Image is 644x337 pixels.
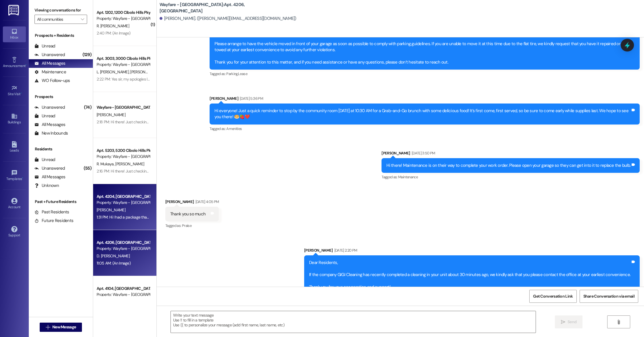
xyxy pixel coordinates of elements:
[34,6,87,15] label: Viewing conversations for
[3,26,26,42] a: Inbox
[3,224,26,240] a: Support
[97,148,150,154] div: Apt. 5203, 5200 Cibolo Hills Pky
[97,55,150,62] div: Apt. 3003, 3000 Cibolo Hills Pky
[533,293,573,299] span: Get Conversation Link
[81,17,84,22] i: 
[165,199,219,207] div: [PERSON_NAME]
[238,95,263,102] div: [DATE] 5:36 PM
[34,43,55,49] div: Unread
[226,71,238,76] span: Parking ,
[97,240,150,246] div: Apt. 4206, [GEOGRAPHIC_DATA]
[115,161,144,166] span: [PERSON_NAME]
[398,175,418,179] span: Maintenance
[22,176,23,180] span: •
[382,150,640,158] div: [PERSON_NAME]
[561,320,565,324] i: 
[40,323,82,332] button: New Message
[386,162,630,168] div: Hi there! Maintenance is on their way to complete your work order. Please open your garage so the...
[97,9,150,16] div: Apt. 1202, 1200 Cibolo Hills Pky
[97,104,150,110] div: Wayfare - [GEOGRAPHIC_DATA]
[97,62,150,68] div: Property: Wayfare - [GEOGRAPHIC_DATA]
[3,83,26,99] a: Site Visit •
[97,286,150,292] div: Apt. 4104, [GEOGRAPHIC_DATA]
[8,5,20,16] img: ResiDesk Logo
[3,111,26,127] a: Buildings
[34,165,65,171] div: Unanswered
[160,16,296,22] div: [PERSON_NAME]. ([PERSON_NAME][EMAIL_ADDRESS][DOMAIN_NAME])
[34,174,65,180] div: All Messages
[82,164,93,173] div: (55)
[97,207,125,212] span: [PERSON_NAME]
[580,290,638,303] button: Share Conversation via email
[97,69,130,74] span: L. [PERSON_NAME]
[165,221,219,230] div: Tagged as:
[34,209,69,215] div: Past Residents
[26,63,26,67] span: •
[130,69,159,74] span: [PERSON_NAME]
[226,126,242,131] span: Amenities
[97,154,150,160] div: Property: Wayfare - [GEOGRAPHIC_DATA]
[34,183,59,189] div: Unknown
[97,246,150,252] div: Property: Wayfare - [GEOGRAPHIC_DATA]
[97,200,150,206] div: Property: Wayfare - [GEOGRAPHIC_DATA]
[97,194,150,200] div: Apt. 4204, [GEOGRAPHIC_DATA]
[568,319,576,325] span: Send
[160,2,275,14] b: Wayfare - [GEOGRAPHIC_DATA]: Apt. 4206, [GEOGRAPHIC_DATA]
[21,91,22,95] span: •
[210,125,640,133] div: Tagged as:
[34,69,66,75] div: Maintenance
[3,168,26,183] a: Templates •
[37,15,78,24] input: All communities
[97,76,178,82] div: 2:22 PM: Yes sir, my apologies I missed the notes!
[182,223,191,228] span: Praise
[410,150,435,156] div: [DATE] 3:50 PM
[97,215,314,220] div: 1:31 PM: Hi I had a package that was delivered to the wrong apartment is there anyway I can get i...
[81,50,93,59] div: (129)
[210,95,640,104] div: [PERSON_NAME]
[3,139,26,155] a: Leads
[97,261,131,266] div: 11:05 AM: (An Image)
[97,161,115,166] span: R. Mukaya
[97,16,150,22] div: Property: Wayfare - [GEOGRAPHIC_DATA]
[3,196,26,212] a: Account
[34,218,73,224] div: Future Residents
[194,199,219,205] div: [DATE] 4:05 PM
[97,30,131,36] div: 2:40 PM: (An Image)
[97,168,493,174] div: 2:16 PM: Hi there! Just checking in regarding your past-due rent for September. We have a court d...
[29,94,93,100] div: Prospects
[34,113,55,119] div: Unread
[616,320,621,324] i: 
[34,157,55,163] div: Unread
[34,122,65,128] div: All Messages
[214,108,630,120] div: Hi everyone! Just a quick reminder to stop by the community room [DATE] at 10:30 AM for a Grab-an...
[214,22,630,66] div: Hi there! I hope this message finds you well. We wanted to inform you that, per the terms of the ...
[309,260,630,290] div: Dear Residents, If the company GIGI Cleaning has recently completed a cleaning in your unit about...
[555,315,583,328] button: Send
[34,130,68,136] div: New Inbounds
[97,112,125,117] span: [PERSON_NAME]
[29,32,93,39] div: Prospects + Residents
[97,119,493,125] div: 2:18 PM: Hi there! Just checking in regarding your past-due rent for September. We have a court d...
[583,293,635,299] span: Share Conversation via email
[34,78,70,84] div: WO Follow-ups
[382,173,640,181] div: Tagged as:
[34,60,65,66] div: All Messages
[333,247,357,253] div: [DATE] 2:20 PM
[29,199,93,205] div: Past + Future Residents
[97,23,129,28] span: R. [PERSON_NAME]
[97,253,130,259] span: D. [PERSON_NAME]
[52,324,76,330] span: New Message
[304,247,640,255] div: [PERSON_NAME]
[97,292,150,298] div: Property: Wayfare - [GEOGRAPHIC_DATA]
[529,290,576,303] button: Get Conversation Link
[46,325,50,330] i: 
[34,52,65,58] div: Unanswered
[29,146,93,152] div: Residents
[34,104,65,110] div: Unanswered
[238,71,247,76] span: Lease
[83,103,93,112] div: (74)
[210,70,640,78] div: Tagged as:
[170,211,206,217] div: Thank you so much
